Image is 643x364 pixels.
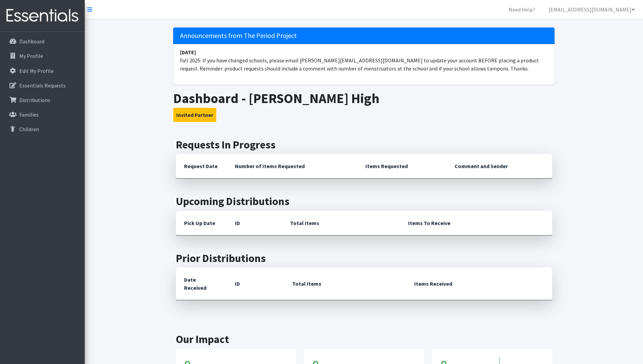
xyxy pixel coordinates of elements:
h2: Our Impact [176,333,552,346]
th: Request Date [176,154,227,179]
p: Dashboard [19,38,44,45]
a: Need Help? [503,3,541,16]
a: Dashboard [3,35,82,48]
h5: Announcements from The Period Project [173,27,555,44]
th: ID [227,211,282,236]
p: My Profile [19,53,43,59]
p: Children [19,126,39,133]
p: Families [19,111,39,118]
strong: [DATE] [180,49,196,56]
a: Children [3,122,82,136]
img: HumanEssentials [3,4,82,27]
p: Edit My Profile [19,67,54,74]
a: [EMAIL_ADDRESS][DOMAIN_NAME] [543,3,640,16]
th: Total Items [284,267,406,300]
th: Pick Up Date [176,211,227,236]
th: Items Received [406,267,552,300]
p: Distributions [19,97,50,103]
th: Number of Items Requested [227,154,358,179]
h1: Dashboard - [PERSON_NAME] High [173,90,555,106]
a: Essentials Requests [3,79,82,92]
h2: Prior Distributions [176,252,552,265]
h2: Requests In Progress [176,138,552,151]
th: ID [227,267,284,300]
th: Comment and Sender [446,154,552,179]
p: Essentials Requests [19,82,66,89]
a: Families [3,108,82,121]
th: Items To Receive [400,211,552,236]
th: Total Items [282,211,400,236]
th: Items Requested [357,154,446,179]
a: Edit My Profile [3,64,82,78]
th: Date Received [176,267,227,300]
a: My Profile [3,49,82,63]
li: Fall 2025: If you have changed schools, please email [PERSON_NAME][EMAIL_ADDRESS][DOMAIN_NAME] to... [173,44,555,77]
button: Invited Partner [173,108,216,122]
a: Distributions [3,93,82,107]
h2: Upcoming Distributions [176,195,552,208]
